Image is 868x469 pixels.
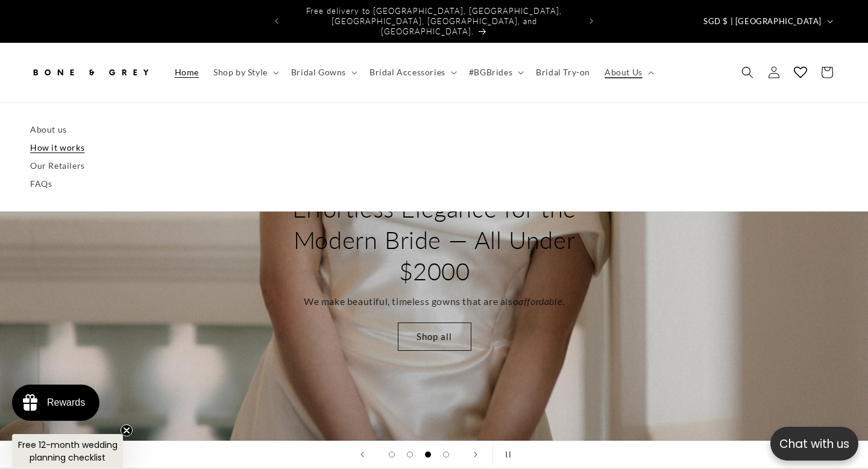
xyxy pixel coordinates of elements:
[770,435,858,453] p: Chat with us
[578,10,605,33] button: Next announcement
[370,67,445,78] span: Bridal Accessories
[397,323,471,351] a: Shop all
[383,445,401,464] button: Load slide 1 of 4
[529,60,597,85] a: Bridal Try-on
[168,60,206,85] a: Home
[291,193,577,287] h2: Effortless Elegance for the Modern Bride — All Under $2000
[462,441,489,468] button: Next slide
[437,445,455,464] button: Load slide 4 of 4
[213,67,268,78] span: Shop by Style
[12,434,123,469] div: Free 12-month wedding planning checklistClose teaser
[306,6,562,36] span: Free delivery to [GEOGRAPHIC_DATA], [GEOGRAPHIC_DATA], [GEOGRAPHIC_DATA], [GEOGRAPHIC_DATA], and ...
[206,60,284,85] summary: Shop by Style
[30,121,838,139] a: About us
[605,67,643,78] span: About Us
[401,445,419,464] button: Load slide 2 of 4
[362,60,462,85] summary: Bridal Accessories
[492,441,519,468] button: Pause slideshow
[121,424,133,436] button: Close teaser
[770,427,858,461] button: Open chatbox
[597,60,659,85] summary: About Us
[30,175,838,193] a: FAQs
[536,67,590,78] span: Bridal Try-on
[18,439,118,464] span: Free 12-month wedding planning checklist
[703,16,822,28] span: SGD $ | [GEOGRAPHIC_DATA]
[175,67,199,78] span: Home
[734,59,761,86] summary: Search
[349,441,376,468] button: Previous slide
[696,10,838,33] button: SGD $ | [GEOGRAPHIC_DATA]
[304,293,565,310] p: We make beautiful, timeless gowns that are also .
[419,445,437,464] button: Load slide 3 of 4
[518,295,562,307] em: affordable
[30,59,151,86] img: Bone and Grey Bridal
[462,60,529,85] summary: #BGBrides
[47,397,85,408] div: Rewards
[26,55,156,90] a: Bone and Grey Bridal
[30,139,838,157] a: How it works
[291,67,346,78] span: Bridal Gowns
[263,10,290,33] button: Previous announcement
[30,157,838,175] a: Our Retailers
[469,67,512,78] span: #BGBrides
[284,60,362,85] summary: Bridal Gowns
